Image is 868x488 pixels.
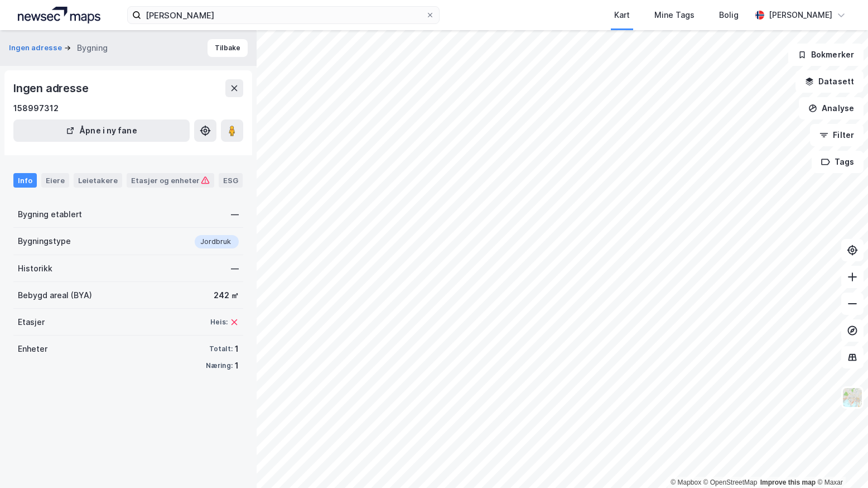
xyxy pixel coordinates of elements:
[812,151,864,173] button: Tags
[671,479,701,486] a: Mapbox
[788,44,864,66] button: Bokmerker
[842,387,863,408] img: Z
[799,97,864,119] button: Analyse
[18,262,52,275] div: Historikk
[18,235,71,248] div: Bygningstype
[18,7,100,23] img: logo.a4113a55bc3d86da70a041830d287a7e.svg
[614,8,630,22] div: Kart
[74,173,122,188] div: Leietakere
[231,262,239,275] div: —
[235,359,239,372] div: 1
[769,8,832,22] div: [PERSON_NAME]
[219,173,243,188] div: ESG
[13,173,37,188] div: Info
[210,318,228,327] div: Heis:
[13,119,190,142] button: Åpne i ny fane
[18,315,45,329] div: Etasjer
[654,8,695,22] div: Mine Tags
[18,289,92,302] div: Bebygd areal (BYA)
[9,42,64,54] button: Ingen adresse
[18,342,47,356] div: Enheter
[810,124,864,146] button: Filter
[703,479,758,486] a: OpenStreetMap
[812,434,868,488] iframe: Chat Widget
[18,208,82,221] div: Bygning etablert
[760,479,816,486] a: Improve this map
[141,7,426,23] input: Søk på adresse, matrikkel, gårdeiere, leietakere eller personer
[13,79,90,97] div: Ingen adresse
[214,289,239,302] div: 242 ㎡
[795,70,864,93] button: Datasett
[231,208,239,221] div: —
[209,345,233,353] div: Totalt:
[13,102,59,115] div: 158997312
[41,173,69,188] div: Eiere
[208,39,248,57] button: Tilbake
[719,8,739,22] div: Bolig
[77,41,108,55] div: Bygning
[206,361,233,370] div: Næring:
[235,342,239,356] div: 1
[131,175,210,185] div: Etasjer og enheter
